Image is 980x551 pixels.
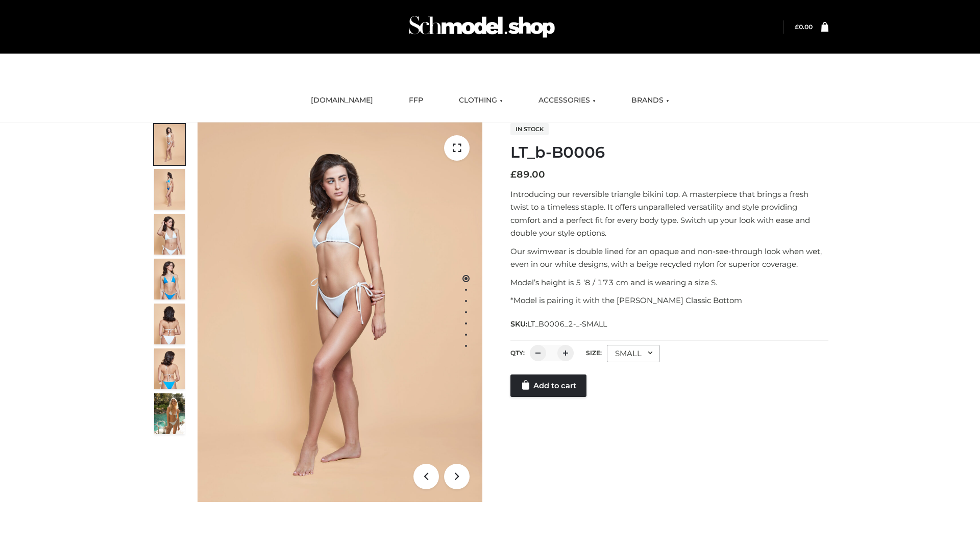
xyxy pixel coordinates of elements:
p: *Model is pairing it with the [PERSON_NAME] Classic Bottom [510,294,828,307]
p: Our swimwear is double lined for an opaque and non-see-through look when wet, even in our white d... [510,245,828,271]
label: Size: [586,349,602,357]
span: In stock [510,123,549,135]
a: Add to cart [510,374,586,397]
a: ACCESSORIES [531,89,603,112]
a: £0.00 [795,23,813,31]
a: FFP [401,89,431,112]
h1: LT_b-B0006 [510,143,828,162]
img: Arieltop_CloudNine_AzureSky2.jpg [154,393,185,434]
bdi: 89.00 [510,169,545,180]
span: £ [795,23,799,31]
img: ArielClassicBikiniTop_CloudNine_AzureSky_OW114ECO_3-scaled.jpg [154,214,185,255]
img: ArielClassicBikiniTop_CloudNine_AzureSky_OW114ECO_1 [198,122,482,502]
span: LT_B0006_2-_-SMALL [527,319,607,329]
bdi: 0.00 [795,23,813,31]
img: ArielClassicBikiniTop_CloudNine_AzureSky_OW114ECO_1-scaled.jpg [154,124,185,165]
img: ArielClassicBikiniTop_CloudNine_AzureSky_OW114ECO_4-scaled.jpg [154,259,185,299]
span: £ [510,169,517,180]
span: SKU: [510,318,608,330]
img: Schmodel Admin 964 [405,7,558,47]
label: QTY: [510,349,525,357]
a: CLOTHING [451,89,510,112]
img: ArielClassicBikiniTop_CloudNine_AzureSky_OW114ECO_2-scaled.jpg [154,169,185,210]
a: [DOMAIN_NAME] [303,89,381,112]
p: Introducing our reversible triangle bikini top. A masterpiece that brings a fresh twist to a time... [510,188,828,240]
div: SMALL [607,345,660,362]
img: ArielClassicBikiniTop_CloudNine_AzureSky_OW114ECO_7-scaled.jpg [154,304,185,344]
a: BRANDS [624,89,677,112]
p: Model’s height is 5 ‘8 / 173 cm and is wearing a size S. [510,276,828,289]
img: ArielClassicBikiniTop_CloudNine_AzureSky_OW114ECO_8-scaled.jpg [154,348,185,389]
